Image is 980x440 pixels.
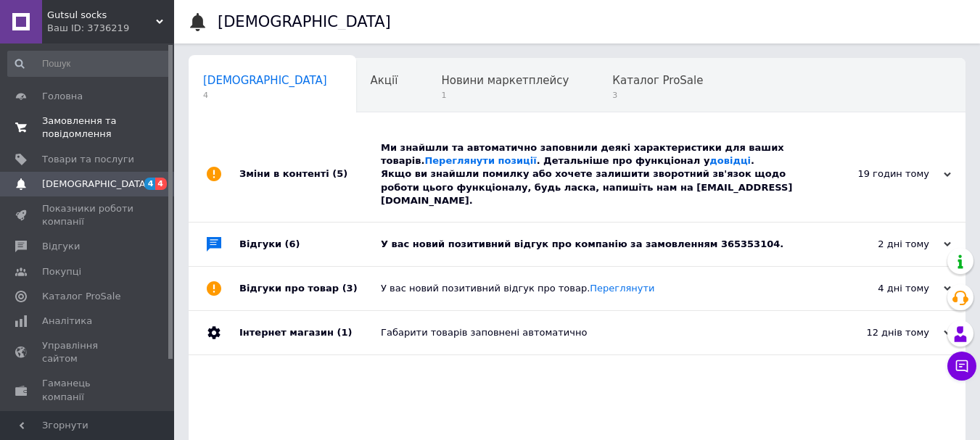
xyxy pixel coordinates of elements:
span: Аналітика [42,315,92,328]
a: довідці [709,155,751,166]
span: (5) [332,168,347,179]
button: Чат з покупцем [947,352,976,381]
div: Інтернет магазин [239,311,381,354]
span: (1) [337,327,352,338]
div: У вас новий позитивний відгук про компанію за замовленням 365353104. [381,238,806,251]
span: Управління сайтом [42,339,134,365]
span: Головна [42,90,83,103]
span: Показники роботи компанії [42,202,134,228]
div: Ми знайшли та автоматично заповнили деякі характеристики для ваших товарів. . Детальніше про функ... [381,141,806,207]
span: Gutsul socks [47,9,156,22]
span: Гаманець компанії [42,377,134,403]
span: 4 [203,90,327,101]
span: 4 [155,178,167,190]
span: Покупці [42,265,81,278]
span: Каталог ProSale [42,290,120,303]
span: 4 [144,178,156,190]
span: [DEMOGRAPHIC_DATA] [42,178,149,191]
span: Акції [371,74,398,87]
div: Ваш ID: 3736219 [47,22,174,35]
span: 3 [612,90,703,101]
div: Відгуки про товар [239,267,381,310]
a: Переглянути позиції [424,155,536,166]
div: У вас новий позитивний відгук про товар. [381,282,806,295]
span: 1 [441,90,569,101]
a: Переглянути [590,283,654,294]
span: Новини маркетплейсу [441,74,569,87]
span: Товари та послуги [42,153,134,166]
input: Пошук [7,51,171,77]
span: Каталог ProSale [612,74,703,87]
span: (3) [342,283,358,294]
span: Відгуки [42,240,80,253]
div: 12 днів тому [806,326,951,339]
div: Зміни в контенті [239,127,381,222]
span: Замовлення та повідомлення [42,115,134,141]
div: 19 годин тому [806,167,951,180]
h1: [DEMOGRAPHIC_DATA] [218,13,391,30]
div: Відгуки [239,223,381,266]
div: 4 дні тому [806,282,951,295]
span: [DEMOGRAPHIC_DATA] [203,74,327,87]
span: (6) [285,238,300,249]
div: Габарити товарів заповнені автоматично [381,326,806,339]
div: 2 дні тому [806,238,951,251]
